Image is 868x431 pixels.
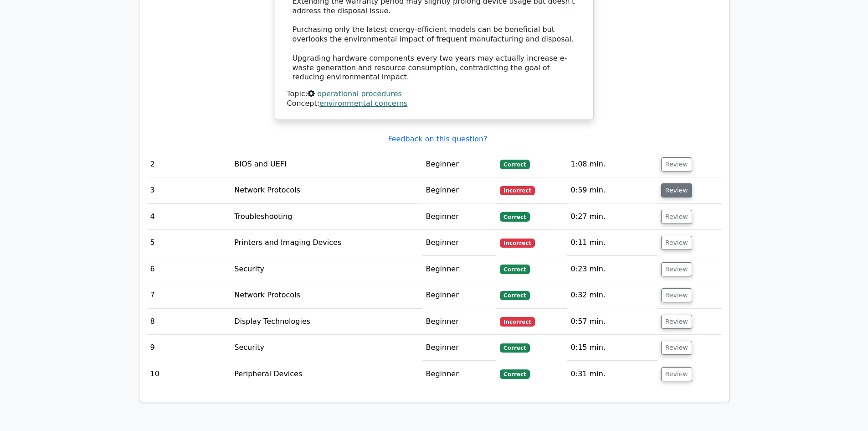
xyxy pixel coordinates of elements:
[661,315,692,329] button: Review
[422,204,497,230] td: Beginner
[422,361,497,387] td: Beginner
[500,160,529,169] span: Correct
[661,288,692,302] button: Review
[567,361,657,387] td: 0:31 min.
[661,157,692,171] button: Review
[422,177,497,203] td: Beginner
[422,151,497,177] td: Beginner
[319,99,407,108] a: environmental concerns
[147,151,231,177] td: 2
[661,210,692,224] button: Review
[567,309,657,335] td: 0:57 min.
[661,367,692,381] button: Review
[500,317,535,326] span: Incorrect
[147,361,231,387] td: 10
[567,256,657,282] td: 0:23 min.
[567,282,657,308] td: 0:32 min.
[147,230,231,256] td: 5
[567,204,657,230] td: 0:27 min.
[147,177,231,203] td: 3
[500,212,529,221] span: Correct
[287,89,581,99] div: Topic:
[231,230,422,256] td: Printers and Imaging Devices
[231,256,422,282] td: Security
[567,177,657,203] td: 0:59 min.
[661,236,692,250] button: Review
[567,230,657,256] td: 0:11 min.
[422,309,497,335] td: Beginner
[500,265,529,274] span: Correct
[231,282,422,308] td: Network Protocols
[147,204,231,230] td: 4
[231,151,422,177] td: BIOS and UEFI
[231,204,422,230] td: Troubleshooting
[231,309,422,335] td: Display Technologies
[500,239,535,248] span: Incorrect
[500,343,529,353] span: Correct
[231,335,422,361] td: Security
[388,135,487,143] a: Feedback on this question?
[231,361,422,387] td: Peripheral Devices
[147,256,231,282] td: 6
[147,335,231,361] td: 9
[317,89,402,98] a: operational procedures
[422,230,497,256] td: Beginner
[422,256,497,282] td: Beginner
[287,99,581,109] div: Concept:
[661,183,692,197] button: Review
[231,177,422,203] td: Network Protocols
[567,151,657,177] td: 1:08 min.
[661,262,692,276] button: Review
[422,335,497,361] td: Beginner
[422,282,497,308] td: Beginner
[500,186,535,195] span: Incorrect
[567,335,657,361] td: 0:15 min.
[500,369,529,379] span: Correct
[661,341,692,355] button: Review
[147,282,231,308] td: 7
[500,291,529,300] span: Correct
[147,309,231,335] td: 8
